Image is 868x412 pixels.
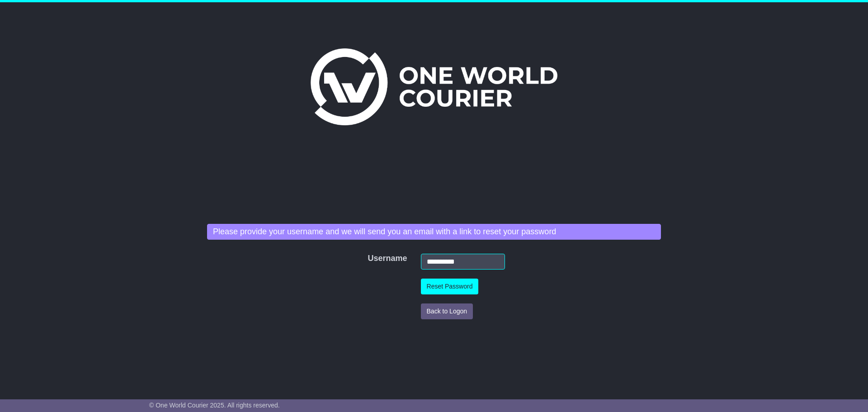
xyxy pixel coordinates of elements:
[421,279,479,294] button: Reset Password
[149,402,280,409] span: © One World Courier 2025. All rights reserved.
[363,254,375,264] label: Username
[311,48,557,125] img: One World
[421,303,473,319] button: Back to Logon
[207,224,661,240] div: Please provide your username and we will send you an email with a link to reset your password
